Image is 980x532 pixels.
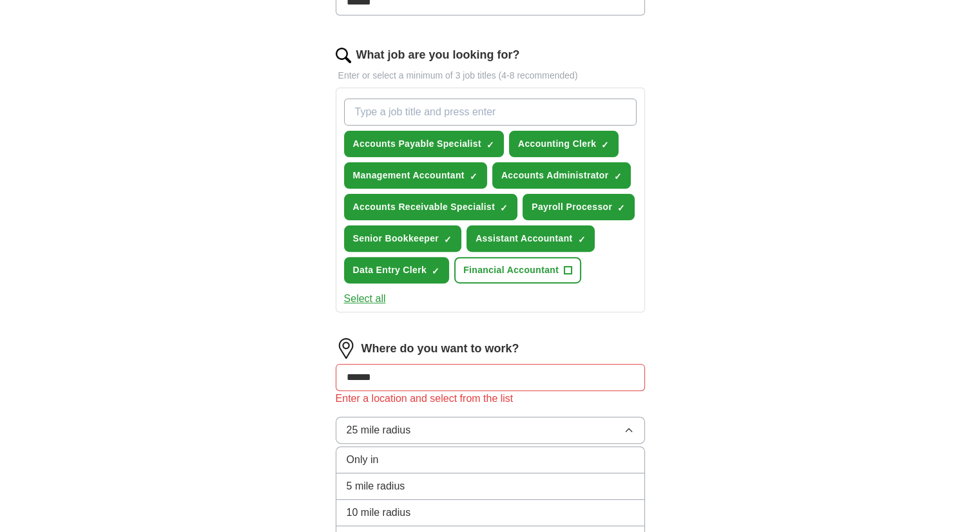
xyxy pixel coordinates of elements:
span: ✓ [577,234,585,245]
label: Where do you want to work? [361,340,519,357]
span: Only in [347,452,379,468]
button: Data Entry Clerk✓ [344,257,450,283]
span: ✓ [444,234,452,245]
button: 25 mile radius [336,417,645,444]
span: Assistant Accountant [476,232,572,245]
input: Type a job title and press enter [344,99,637,126]
button: Accounts Receivable Specialist✓ [344,194,518,220]
span: Accounts Administrator [501,169,609,182]
button: Accounts Payable Specialist✓ [344,131,504,157]
span: ✓ [617,203,625,213]
span: Financial Accountant [463,263,559,277]
button: Assistant Accountant✓ [466,225,595,252]
span: Senior Bookkeeper [353,232,439,245]
span: Data Entry Clerk [353,263,427,277]
button: Senior Bookkeeper✓ [344,225,462,252]
span: ✓ [470,171,477,182]
span: 25 mile radius [347,423,411,438]
span: 10 mile radius [347,505,411,520]
span: Accounting Clerk [518,137,597,151]
div: Enter a location and select from the list [336,391,645,406]
span: ✓ [601,140,609,150]
button: Accounting Clerk✓ [509,131,619,157]
img: search.png [336,48,351,63]
span: ✓ [486,140,494,150]
span: 5 mile radius [347,479,405,494]
span: Payroll Processor [532,200,612,214]
p: Enter or select a minimum of 3 job titles (4-8 recommended) [336,69,645,82]
span: ✓ [500,203,508,213]
span: Management Accountant [353,169,465,182]
label: What job are you looking for? [356,46,520,64]
span: ✓ [432,266,439,276]
img: location.png [336,338,356,359]
button: Select all [344,291,386,307]
button: Financial Accountant [454,257,581,283]
span: Accounts Receivable Specialist [353,200,495,214]
span: ✓ [613,171,621,182]
button: Accounts Administrator✓ [492,162,631,189]
button: Payroll Processor✓ [523,194,635,220]
button: Management Accountant✓ [344,162,487,189]
span: Accounts Payable Specialist [353,137,481,151]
